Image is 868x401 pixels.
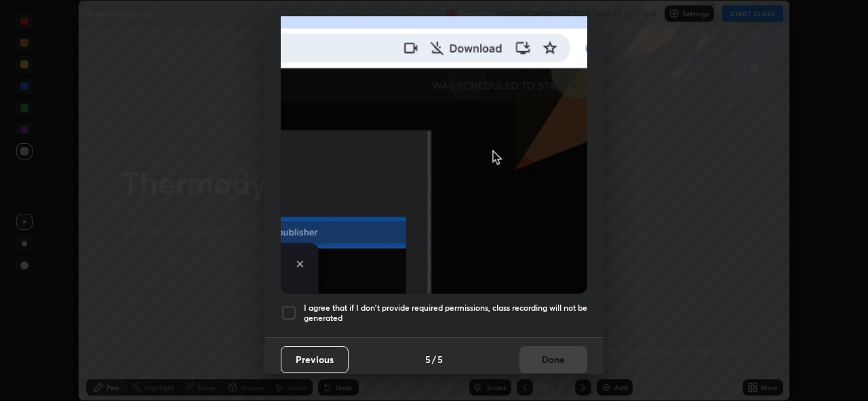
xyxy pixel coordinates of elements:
h4: / [432,352,436,366]
h4: 5 [437,352,443,366]
h4: 5 [425,352,431,366]
button: Previous [281,346,349,373]
h5: I agree that if I don't provide required permissions, class recording will not be generated [304,303,587,324]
